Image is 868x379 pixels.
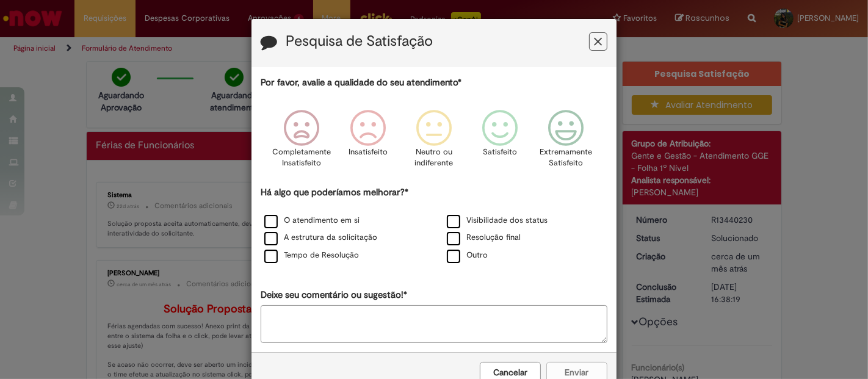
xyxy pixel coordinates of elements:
p: Insatisfeito [349,146,388,158]
div: Satisfeito [469,101,531,184]
label: Resolução final [447,232,521,244]
div: Há algo que poderíamos melhorar?* [261,186,607,265]
p: Extremamente Satisfeito [540,146,592,169]
label: Deixe seu comentário ou sugestão!* [261,289,407,301]
label: Pesquisa de Satisfação [286,34,433,49]
label: Por favor, avalie a qualidade do seu atendimento* [261,76,461,89]
label: Outro [447,250,488,261]
p: Completamente Insatisfeito [273,146,331,169]
div: Extremamente Satisfeito [535,101,597,184]
p: Neutro ou indiferente [412,146,456,169]
label: O atendimento em si [264,215,360,226]
label: Visibilidade dos status [447,215,548,226]
label: A estrutura da solicitação [264,232,377,244]
div: Insatisfeito [337,101,399,184]
p: Satisfeito [483,146,517,158]
label: Tempo de Resolução [264,250,359,261]
div: Neutro ou indiferente [403,101,465,184]
div: Completamente Insatisfeito [270,101,333,184]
